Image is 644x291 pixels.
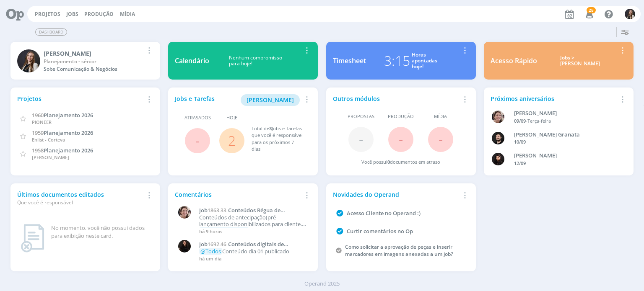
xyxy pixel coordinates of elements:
[32,154,69,160] span: [PERSON_NAME]
[35,28,67,36] span: Dashboard
[514,118,526,124] span: 09/09
[178,240,191,252] img: S
[241,94,300,106] button: [PERSON_NAME]
[247,96,294,104] span: [PERSON_NAME]
[44,49,144,58] div: Lílian Fengler
[347,209,421,217] a: Acesso Cliente no Operand :)
[175,94,301,106] div: Jobs e Tarefas
[199,255,221,262] span: há um dia
[514,131,617,139] div: Bruno Corralo Granata
[625,9,635,19] img: L
[120,10,135,18] a: Mídia
[32,147,44,154] span: 1958
[208,207,226,214] span: 1863.33
[32,111,44,119] span: 1960
[514,160,526,166] span: 12/09
[32,129,44,136] span: 1959
[527,118,551,124] span: Terça-feira
[175,56,209,66] div: Calendário
[66,10,78,18] a: Jobs
[32,119,52,125] span: PIONEER
[44,111,93,119] span: Planejamento 2026
[226,114,237,121] span: Hoje
[32,146,93,154] a: 1958Planejamento 2026
[51,224,150,240] div: No momento, você não possui dados para exibição neste card.
[514,152,617,160] div: Luana da Silva de Andrade
[624,7,636,21] button: L
[492,111,504,123] img: A
[32,129,93,136] a: 1959Planejamento 2026
[17,199,144,206] div: Que você é responsável
[200,247,221,255] span: @Todos
[44,65,144,73] div: Sobe Comunicação & Negócios
[199,248,307,255] p: Conteúdo dia 01 publicado
[32,11,63,18] button: Projetos
[241,95,300,103] a: [PERSON_NAME]
[580,7,597,22] button: 28
[333,56,366,66] div: Timesheet
[359,130,363,148] span: -
[17,49,40,72] img: L
[384,51,410,71] div: 3:15
[44,129,93,136] span: Planejamento 2026
[228,131,236,149] a: 2
[17,190,144,206] div: Últimos documentos editados
[252,125,303,153] div: Total de Jobs e Tarefas que você é responsável para os próximos 7 dias
[347,227,413,235] a: Curtir comentários no Op
[361,159,440,166] div: Você possui documentos em atraso
[333,190,460,199] div: Novidades do Operand
[178,206,191,219] img: A
[82,11,116,18] button: Produção
[32,136,65,143] span: Enlist - Corteva
[326,42,476,80] a: Timesheet3:15Horasapontadashoje!
[35,10,60,18] a: Projetos
[208,241,226,248] span: 1692.46
[543,55,617,67] div: Jobs > [PERSON_NAME]
[492,153,504,165] img: L
[412,52,437,70] div: Horas apontadas hoje!
[199,241,307,248] a: Job1692.46Conteúdos digitais de Setembro
[199,206,280,221] span: Conteúdos Régua de Comunicação
[209,55,301,67] div: Nenhum compromisso para hoje!
[491,94,617,103] div: Próximos aniversários
[199,207,307,214] a: Job1863.33Conteúdos Régua de Comunicação
[44,58,144,65] div: Planejamento - sênior
[439,130,443,148] span: -
[175,190,301,199] div: Comentários
[587,7,596,13] span: 28
[388,113,414,120] span: Produção
[514,139,526,145] span: 10/09
[434,113,447,120] span: Mídia
[10,42,160,80] a: L[PERSON_NAME]Planejamento - sêniorSobe Comunicação & Negócios
[64,11,81,18] button: Jobs
[491,56,537,66] div: Acesso Rápido
[199,240,284,255] span: Conteúdos digitais de Setembro
[199,214,307,227] p: Conteúdos de antecipação(pré-lançamento disponibilizados para cliente.
[269,125,272,131] span: 3
[32,111,93,119] a: 1960Planejamento 2026
[199,228,222,234] span: há 9 horas
[17,94,144,103] div: Projetos
[399,130,403,148] span: -
[195,131,200,149] span: -
[333,94,460,103] div: Outros módulos
[348,113,374,120] span: Propostas
[387,159,390,165] span: 0
[117,11,138,18] button: Mídia
[200,227,248,234] span: @[PERSON_NAME]
[184,114,211,121] span: Atrasados
[44,147,93,154] span: Planejamento 2026
[492,132,504,144] img: B
[514,109,617,118] div: Aline Beatriz Jackisch
[514,118,617,125] div: -
[21,224,44,252] img: dashboard_not_found.png
[345,243,453,258] a: Como solicitar a aprovação de peças e inserir marcadores em imagens anexadas a um job?
[84,10,114,18] a: Produção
